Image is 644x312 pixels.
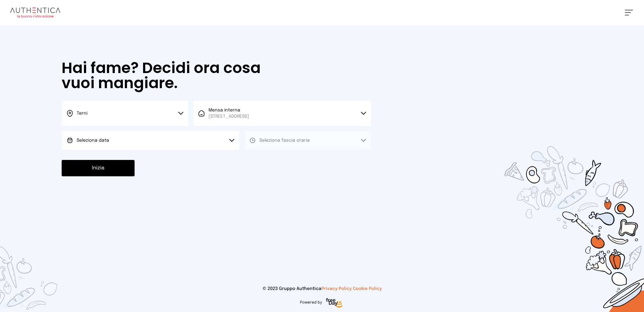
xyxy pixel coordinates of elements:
span: Seleziona fascia oraria [259,138,310,143]
span: Terni [77,111,87,116]
img: logo-freeday.3e08031.png [325,297,344,309]
img: sticker-selezione-mensa.70a28f7.png [468,110,644,312]
button: Inizia [62,160,135,176]
span: Powered by [300,300,322,305]
button: Mensa interna[STREET_ADDRESS] [193,101,371,126]
span: [STREET_ADDRESS] [208,113,249,120]
button: Seleziona fascia oraria [244,131,371,150]
span: Mensa interna [208,107,249,120]
h1: Hai fame? Decidi ora cosa vuoi mangiare. [62,60,294,91]
a: Privacy Policy [321,286,352,291]
button: Terni [62,101,188,126]
p: © 2023 Gruppo Authentica [10,286,634,292]
img: logo.8f33a47.png [10,8,60,18]
button: Seleziona data [62,131,239,150]
span: Seleziona data [77,138,109,143]
a: Cookie Policy [353,286,382,291]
